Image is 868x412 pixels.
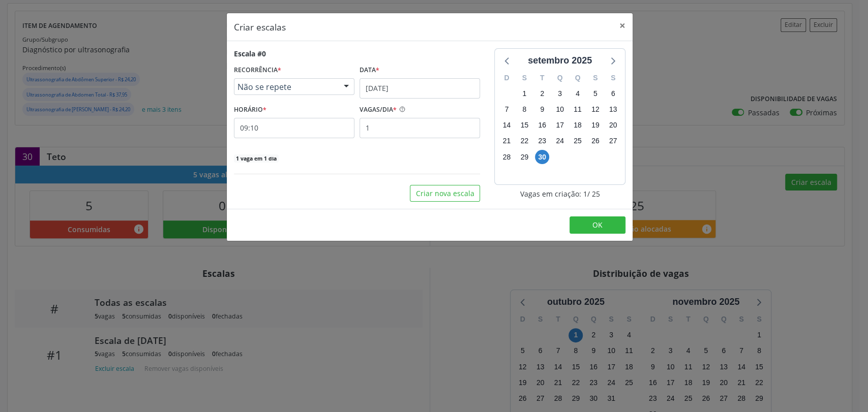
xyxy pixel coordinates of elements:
[606,118,620,133] span: sábado, 20 de setembro de 2025
[397,102,406,113] ion-icon: help circle outline
[570,216,625,234] button: OK
[588,103,603,117] span: sexta-feira, 12 de setembro de 2025
[604,70,622,86] div: S
[571,86,585,101] span: quinta-feira, 4 de setembro de 2025
[553,103,567,117] span: quarta-feira, 10 de setembro de 2025
[499,134,514,148] span: domingo, 21 de setembro de 2025
[535,150,549,164] span: terça-feira, 30 de setembro de 2025
[234,48,266,59] div: Escala #0
[588,134,603,148] span: sexta-feira, 26 de setembro de 2025
[606,103,620,117] span: sábado, 13 de setembro de 2025
[499,150,514,164] span: domingo, 28 de setembro de 2025
[571,103,585,117] span: quinta-feira, 11 de setembro de 2025
[571,134,585,148] span: quinta-feira, 25 de setembro de 2025
[553,86,567,101] span: quarta-feira, 3 de setembro de 2025
[234,20,286,34] h5: Criar escalas
[234,62,281,78] label: RECORRÊNCIA
[360,102,397,118] label: VAGAS/DIA
[517,150,531,164] span: segunda-feira, 29 de setembro de 2025
[494,188,625,199] div: Vagas em criação: 1
[588,118,603,133] span: sexta-feira, 19 de setembro de 2025
[553,134,567,148] span: quarta-feira, 24 de setembro de 2025
[606,134,620,148] span: sábado, 27 de setembro de 2025
[535,86,549,101] span: terça-feira, 2 de setembro de 2025
[568,70,586,86] div: Q
[234,154,279,163] span: 1 vaga em 1 dia
[551,70,569,86] div: Q
[587,188,600,199] span: / 25
[498,70,516,86] div: D
[586,70,604,86] div: S
[517,134,531,148] span: segunda-feira, 22 de setembro de 2025
[360,62,379,78] label: Data
[234,118,354,138] input: 00:00
[553,118,567,133] span: quarta-feira, 17 de setembro de 2025
[517,103,531,117] span: segunda-feira, 8 de setembro de 2025
[517,86,531,101] span: segunda-feira, 1 de setembro de 2025
[535,134,549,148] span: terça-feira, 23 de setembro de 2025
[524,54,596,68] div: setembro 2025
[533,70,551,86] div: T
[571,118,585,133] span: quinta-feira, 18 de setembro de 2025
[237,82,334,92] span: Não se repete
[499,103,514,117] span: domingo, 7 de setembro de 2025
[517,118,531,133] span: segunda-feira, 15 de setembro de 2025
[606,86,620,101] span: sábado, 6 de setembro de 2025
[535,118,549,133] span: terça-feira, 16 de setembro de 2025
[612,13,633,38] button: Close
[535,103,549,117] span: terça-feira, 9 de setembro de 2025
[499,118,514,133] span: domingo, 14 de setembro de 2025
[410,185,480,202] button: Criar nova escala
[592,220,603,230] span: OK
[360,78,480,99] input: Selecione uma data
[588,86,603,101] span: sexta-feira, 5 de setembro de 2025
[234,102,266,118] label: HORÁRIO
[516,70,533,86] div: S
